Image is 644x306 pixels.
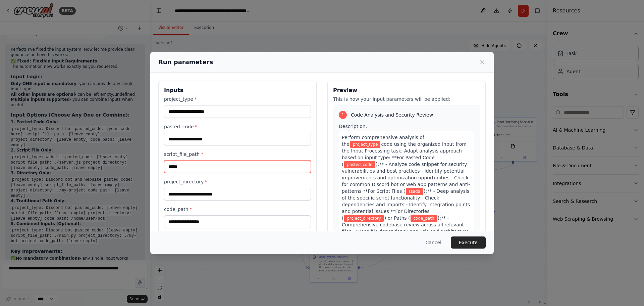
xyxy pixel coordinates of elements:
label: code_path [164,206,311,213]
span: Variable: project_type [350,141,380,148]
span: Variable: script_file_path [406,188,423,195]
label: project_type [164,96,311,102]
span: Perform comprehensive analysis of the [342,135,424,147]
h3: Preview [333,86,480,94]
button: Cancel [420,236,447,249]
span: Variable: pasted_code [344,161,375,168]
span: ):** - Analyze code snippet for security vulnerabilities and best practices - Identify potential ... [342,162,470,194]
span: ):** - Deep analysis of the specific script functionality - Check dependencies and imports - Iden... [342,188,470,221]
p: This is how your input parameters will be applied: [333,96,480,102]
span: Variable: code_path [411,215,437,222]
button: Execute [451,236,486,249]
span: Code Analysis and Security Review [351,112,433,118]
label: pasted_code [164,123,311,130]
span: Variable: project_directory [344,215,383,222]
span: code using the organized input from the Input Processing task. Adapt analysis approach based on i... [342,141,467,167]
span: ) or Paths ( [384,215,410,221]
div: 1 [339,111,347,119]
span: Description: [339,124,367,129]
label: project_directory [164,178,311,185]
h2: Run parameters [158,57,213,67]
label: script_file_path [164,151,311,158]
h3: Inputs [164,86,311,94]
